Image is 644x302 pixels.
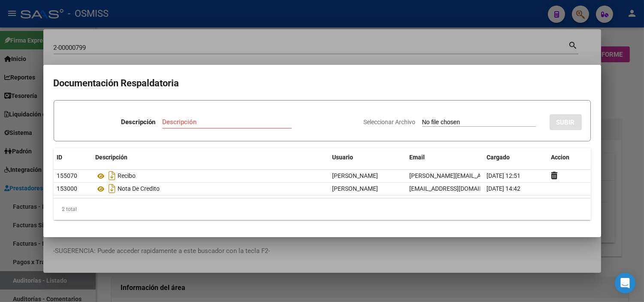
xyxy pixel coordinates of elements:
span: Email [410,154,425,161]
span: [PERSON_NAME] [333,172,378,179]
datatable-header-cell: Descripción [92,148,329,167]
span: 155070 [57,172,78,179]
span: [PERSON_NAME][EMAIL_ADDRESS][DOMAIN_NAME] [410,172,551,179]
span: [EMAIL_ADDRESS][DOMAIN_NAME] [410,185,505,192]
span: Usuario [333,154,354,161]
div: Recibo [96,169,326,183]
datatable-header-cell: ID [54,148,92,167]
span: ID [57,154,63,161]
span: SUBIR [556,119,575,126]
button: SUBIR [550,114,582,130]
span: [PERSON_NAME] [333,185,378,192]
i: Descargar documento [107,169,118,183]
span: [DATE] 12:51 [487,172,521,179]
p: Descripción [121,117,155,127]
div: Nota De Credito [96,182,326,195]
div: 2 total [54,198,591,220]
span: Accion [551,154,570,161]
i: Descargar documento [107,182,118,195]
datatable-header-cell: Email [406,148,484,167]
span: Seleccionar Archivo [364,119,416,125]
span: Cargado [487,154,510,161]
span: [DATE] 14:42 [487,185,521,192]
h2: Documentación Respaldatoria [54,75,591,92]
span: Descripción [96,154,128,161]
span: 153000 [57,185,78,192]
datatable-header-cell: Cargado [484,148,548,167]
datatable-header-cell: Usuario [329,148,406,167]
div: Open Intercom Messenger [615,273,635,293]
datatable-header-cell: Accion [548,148,591,167]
